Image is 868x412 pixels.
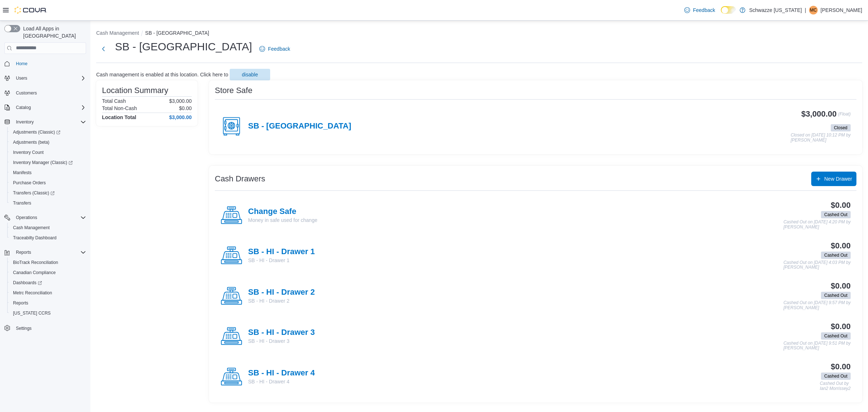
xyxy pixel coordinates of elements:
[13,59,86,68] span: Home
[10,289,86,297] span: Metrc Reconciliation
[13,150,44,155] span: Inventory Count
[10,223,86,232] span: Cash Management
[268,45,290,52] span: Feedback
[10,178,86,187] span: Purchase Orders
[248,247,315,257] h4: SB - HI - Drawer 1
[10,278,45,287] a: Dashboards
[1,247,89,257] button: Reports
[13,235,56,241] span: Traceabilty Dashboard
[13,260,58,265] span: BioTrack Reconciliation
[7,223,89,233] button: Cash Management
[13,324,34,333] a: Settings
[1,213,89,223] button: Operations
[13,213,86,222] span: Operations
[102,105,137,111] h6: Total Non-Cash
[10,309,54,318] a: [US_STATE] CCRS
[749,6,802,14] p: Schwazze [US_STATE]
[13,89,40,97] a: Customers
[13,248,86,257] span: Reports
[10,234,86,242] span: Traceabilty Dashboard
[1,323,89,333] button: Settings
[10,158,86,167] span: Inventory Manager (Classic)
[13,160,73,165] span: Inventory Manager (Classic)
[215,175,265,183] h3: Cash Drawers
[821,211,851,218] span: Cashed Out
[102,98,126,104] h6: Total Cash
[831,282,851,290] h3: $0.00
[805,6,806,14] p: |
[783,260,851,270] p: Cashed Out on [DATE] 4:03 PM by [PERSON_NAME]
[10,268,86,277] span: Canadian Compliance
[10,148,47,157] a: Inventory Count
[824,211,847,218] span: Cashed Out
[10,234,59,242] a: Traceabilty Dashboard
[13,270,56,276] span: Canadian Compliance
[1,58,89,69] button: Home
[10,128,86,136] span: Adjustments (Classic)
[10,278,86,287] span: Dashboards
[10,158,76,167] a: Inventory Manager (Classic)
[16,75,27,81] span: Users
[791,133,851,143] p: Closed on [DATE] 10:12 PM by [PERSON_NAME]
[14,7,47,14] img: Cova
[721,6,736,14] input: Dark Mode
[10,199,86,207] span: Transfers
[248,337,315,345] p: SB - HI - Drawer 3
[13,129,60,135] span: Adjustments (Classic)
[7,268,89,278] button: Canadian Compliance
[783,341,851,351] p: Cashed Out on [DATE] 9:51 PM by [PERSON_NAME]
[10,223,52,232] a: Cash Management
[10,189,58,197] a: Transfers (Classic)
[16,215,37,220] span: Operations
[7,157,89,168] a: Inventory Manager (Classic)
[821,332,851,340] span: Cashed Out
[13,139,50,145] span: Adjustments (beta)
[1,73,89,83] button: Users
[10,309,86,318] span: Washington CCRS
[102,114,136,120] h4: Location Total
[681,3,718,17] a: Feedback
[824,252,847,258] span: Cashed Out
[10,138,52,147] a: Adjustments (beta)
[13,248,34,257] button: Reports
[7,137,89,147] button: Adjustments (beta)
[831,201,851,210] h3: $0.00
[7,233,89,243] button: Traceabilty Dashboard
[179,105,192,111] p: $0.00
[248,288,315,297] h4: SB - HI - Drawer 2
[10,168,34,177] a: Manifests
[13,310,51,316] span: [US_STATE] CCRS
[7,147,89,157] button: Inventory Count
[824,292,847,299] span: Cashed Out
[7,288,89,298] button: Metrc Reconciliation
[831,362,851,371] h3: $0.00
[831,322,851,331] h3: $0.00
[1,117,89,127] button: Inventory
[13,290,52,296] span: Metrc Reconciliation
[838,110,851,123] p: (Float)
[824,333,847,339] span: Cashed Out
[821,252,851,259] span: Cashed Out
[10,289,55,297] a: Metrc Reconciliation
[809,6,818,14] div: Michael Cornelius
[248,207,317,216] h4: Change Safe
[16,61,27,67] span: Home
[831,124,851,131] span: Closed
[16,105,31,110] span: Catalog
[13,88,86,97] span: Customers
[248,216,317,224] p: Money in safe used for change
[145,30,209,36] button: SB - [GEOGRAPHIC_DATA]
[13,118,37,126] button: Inventory
[7,308,89,318] button: [US_STATE] CCRS
[169,98,192,104] p: $3,000.00
[10,168,86,177] span: Manifests
[13,225,50,231] span: Cash Management
[821,373,851,380] span: Cashed Out
[4,55,86,352] nav: Complex example
[102,86,168,95] h3: Location Summary
[13,280,42,286] span: Dashboards
[13,59,30,68] a: Home
[10,299,31,307] a: Reports
[7,127,89,137] a: Adjustments (Classic)
[248,257,315,264] p: SB - HI - Drawer 1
